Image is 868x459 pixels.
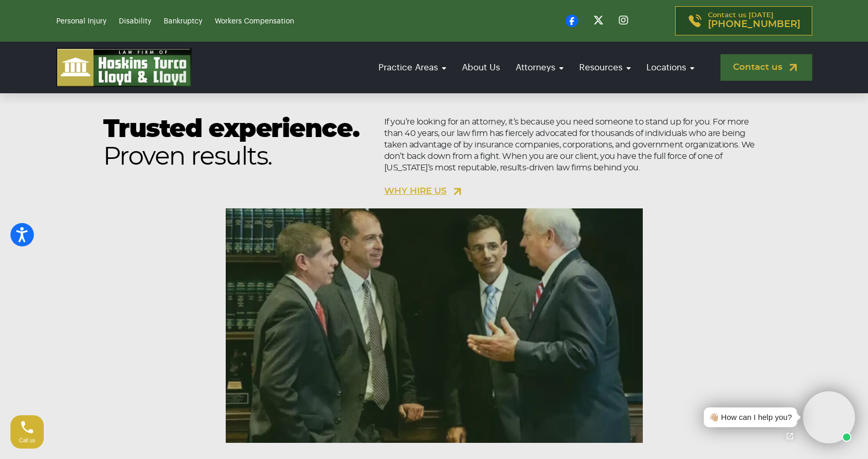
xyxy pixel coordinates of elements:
a: Bankruptcy [164,18,202,25]
a: Practice Areas [373,53,451,82]
a: Contact us [720,54,812,81]
div: 👋🏼 How can I help you? [709,412,792,424]
a: Attorneys [510,53,569,82]
h2: Trusted experience. [103,116,372,171]
img: video-img.webp [226,208,643,443]
a: Contact us [DATE][PHONE_NUMBER] [675,6,812,35]
span: Call us [19,438,35,443]
span: [PHONE_NUMBER] [708,19,800,30]
a: Open chat [779,425,801,447]
a: About Us [457,53,505,82]
a: Personal Injury [56,18,106,25]
a: Resources [574,53,636,82]
a: Workers Compensation [215,18,294,25]
a: WHY HIRE US [384,185,464,198]
p: Contact us [DATE] [708,12,800,30]
img: logo [56,48,192,87]
a: Locations [641,53,700,82]
p: If you’re looking for an attorney, it’s because you need someone to stand up for you. For more th... [384,116,765,198]
a: Disability [119,18,151,25]
span: Proven results. [103,144,372,171]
